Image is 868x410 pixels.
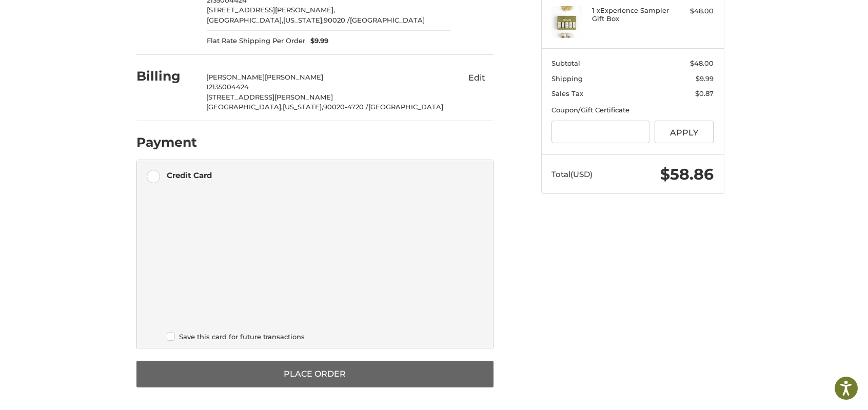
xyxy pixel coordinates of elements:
iframe: Secure payment input frame [165,193,480,329]
label: Save this card for future transactions [167,333,478,341]
button: Open LiveChat chat widget [118,13,130,26]
span: [US_STATE], [283,103,323,111]
button: Place Order [136,361,494,387]
div: Coupon/Gift Certificate [551,105,714,115]
p: We're away right now. Please check back later! [14,15,116,24]
span: [STREET_ADDRESS][PERSON_NAME], [207,6,335,14]
span: 90020 / [324,16,350,24]
h2: Billing [136,68,196,84]
button: Apply [655,121,714,144]
span: [GEOGRAPHIC_DATA] [350,16,425,24]
span: Subtotal [551,59,580,67]
span: [GEOGRAPHIC_DATA] [368,103,443,111]
h4: 1 x Experience Sampler Gift Box [592,6,670,23]
span: [GEOGRAPHIC_DATA], [206,103,283,111]
button: Edit [461,70,494,86]
h2: Payment [136,134,197,150]
span: 90020-4720 / [323,103,368,111]
span: Shipping [551,74,583,83]
span: $9.99 [305,36,328,46]
span: Flat Rate Shipping Per Order [207,36,305,46]
span: [PERSON_NAME] [206,73,265,81]
div: Credit Card [167,167,212,184]
span: $0.87 [695,89,714,97]
span: [GEOGRAPHIC_DATA], [207,16,283,24]
span: 12135004424 [206,83,249,91]
span: [PERSON_NAME] [265,73,323,81]
span: [US_STATE], [283,16,324,24]
span: $48.00 [690,59,714,67]
span: Sales Tax [551,89,583,97]
input: Gift Certificate or Coupon Code [551,121,649,144]
span: [STREET_ADDRESS][PERSON_NAME] [206,93,333,101]
span: $58.86 [660,165,714,184]
div: $48.00 [673,6,714,16]
span: $9.99 [696,74,714,83]
span: Total (USD) [551,169,593,179]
